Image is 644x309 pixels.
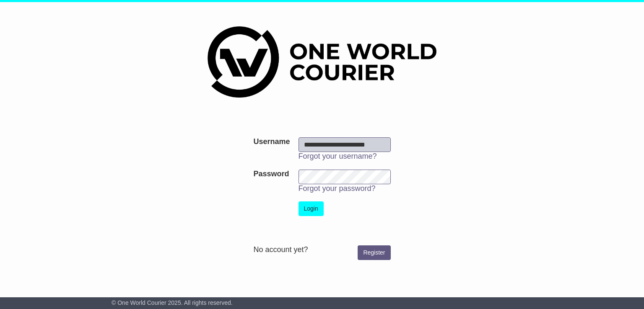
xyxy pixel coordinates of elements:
button: Login [299,201,324,216]
label: Password [253,170,289,179]
div: No account yet? [253,245,390,255]
img: One World [208,26,436,98]
a: Forgot your username? [299,152,377,160]
span: © One World Courier 2025. All rights reserved. [112,299,233,306]
label: Username [253,137,290,147]
a: Register [358,245,390,260]
a: Forgot your password? [299,184,376,193]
